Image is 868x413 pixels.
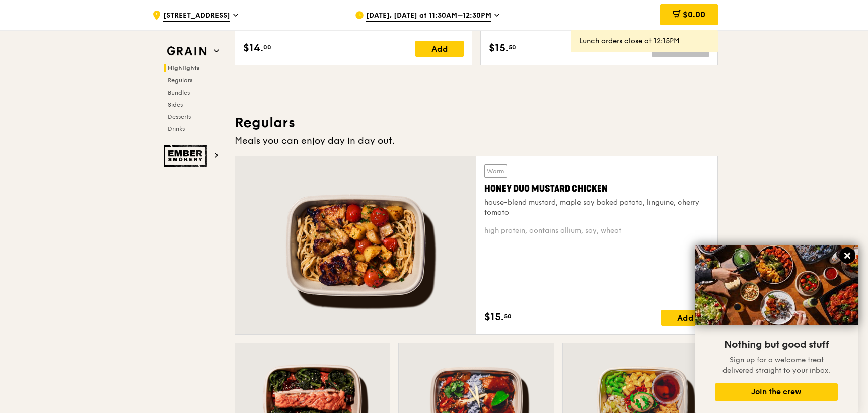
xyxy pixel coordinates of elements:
span: Drinks [168,125,185,132]
span: 50 [509,43,516,51]
span: Bundles [168,89,190,96]
div: Meals you can enjoy day in day out. [235,134,718,148]
span: Desserts [168,113,191,120]
span: Regulars [168,77,192,84]
span: 00 [263,43,271,51]
span: [DATE], [DATE] at 11:30AM–12:30PM [366,11,491,22]
span: Nothing but good stuff [724,339,829,351]
span: [STREET_ADDRESS] [163,11,230,22]
span: Sides [168,101,183,108]
div: house-blend mustard, maple soy baked potato, linguine, cherry tomato [484,198,709,218]
div: Sold out [652,41,709,57]
span: $0.00 [683,10,705,19]
img: Ember Smokery web logo [164,145,210,167]
div: high protein, contains allium, soy, wheat [484,226,709,236]
h3: Regulars [235,114,718,132]
button: Join the crew [715,383,838,401]
span: $15. [489,41,509,56]
span: Highlights [168,65,200,72]
div: Add [415,41,464,57]
img: DSC07876-Edit02-Large.jpeg [695,245,858,325]
span: Sign up for a welcome treat delivered straight to your inbox. [722,356,830,375]
span: $15. [484,310,504,325]
span: $14. [243,41,263,56]
div: Add [661,310,709,326]
img: Grain web logo [164,42,210,60]
button: Close [839,247,855,264]
span: 50 [504,312,512,320]
div: Lunch orders close at 12:15PM [579,36,710,46]
div: Warm [484,164,507,178]
div: Honey Duo Mustard Chicken [484,182,709,196]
